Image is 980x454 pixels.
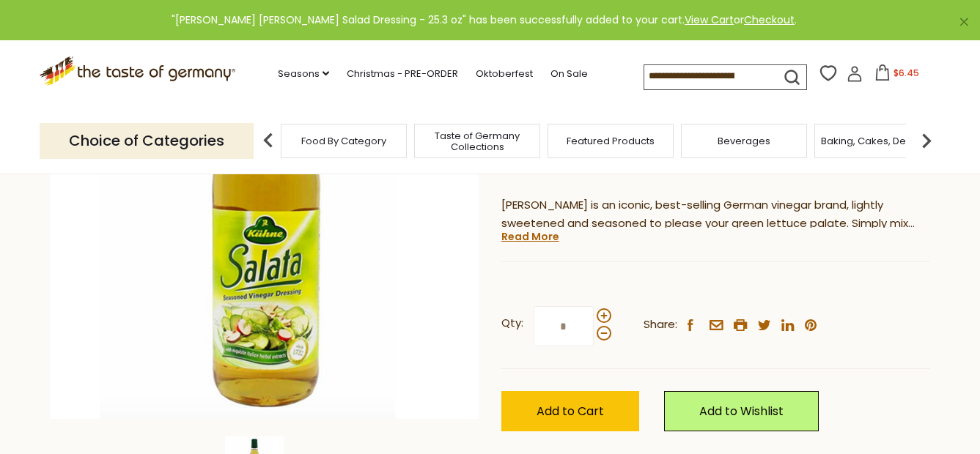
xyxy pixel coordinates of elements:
[959,18,968,26] a: ×
[476,66,533,82] a: Oktoberfest
[718,135,770,146] a: Beverages
[501,196,930,233] p: [PERSON_NAME] is an iconic, best-selling German vinegar brand, lightly sweetened and seasoned to ...
[550,66,588,82] a: On Sale
[501,391,639,431] button: Add to Cart
[501,314,523,332] strong: Qty:
[501,229,559,244] a: Read More
[278,66,329,82] a: Seasons
[534,306,594,346] input: Qty:
[644,316,677,334] span: Share:
[894,67,919,79] span: $6.45
[537,403,604,420] span: Add to Cart
[347,66,458,82] a: Christmas - PRE-ORDER
[12,12,957,29] div: "[PERSON_NAME] [PERSON_NAME] Salad Dressing - 25.3 oz" has been successfully added to your cart. ...
[744,12,795,27] a: Checkout
[866,64,928,86] button: $6.45
[912,126,941,155] img: next arrow
[664,391,819,431] a: Add to Wishlist
[301,135,386,146] a: Food By Category
[821,135,935,146] a: Baking, Cakes, Desserts
[254,126,283,155] img: previous arrow
[685,12,734,27] a: View Cart
[567,135,655,146] a: Featured Products
[40,123,254,159] p: Choice of Categories
[419,130,536,152] a: Taste of Germany Collections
